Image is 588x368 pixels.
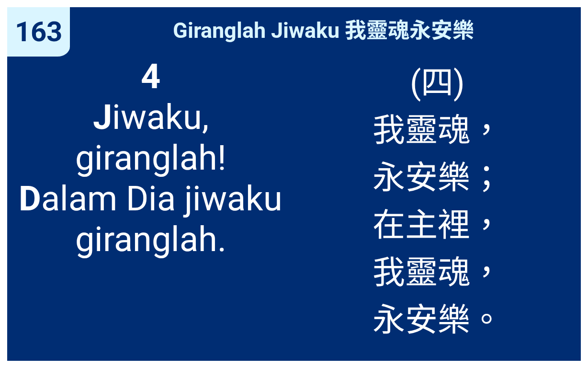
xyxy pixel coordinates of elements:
[141,56,160,97] b: 4
[373,56,503,341] span: (四) 我靈魂， 永安樂； 在主裡， 我靈魂， 永安樂。
[19,178,41,219] b: D
[173,13,474,44] span: Giranglah Jiwaku 我靈魂永安樂
[14,56,286,260] span: iwaku, giranglah! alam Dia jiwaku giranglah.
[93,97,112,138] b: J
[15,15,62,48] span: 163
